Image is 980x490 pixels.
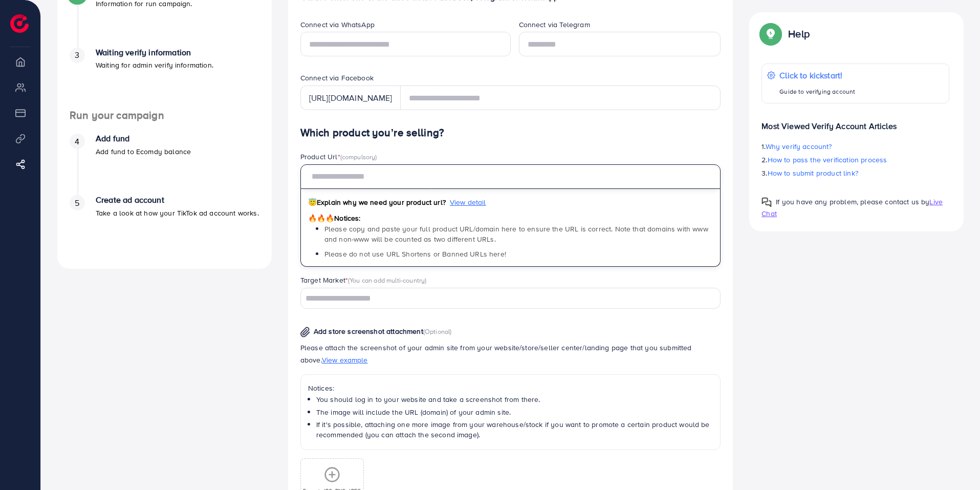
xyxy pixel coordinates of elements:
span: Explain why we need your product url? [308,197,446,207]
span: How to pass the verification process [768,155,887,165]
p: Most Viewed Verify Account Articles [761,112,949,132]
span: 😇 [308,197,317,207]
img: logo [10,14,29,33]
img: Popup guide [761,25,780,43]
img: img [300,327,310,337]
div: [URL][DOMAIN_NAME] [300,86,401,110]
span: Why verify account? [766,141,832,152]
h4: Create ad account [96,195,259,205]
li: Add fund [57,134,272,195]
label: Target Market [300,275,427,285]
p: Add fund to Ecomdy balance [96,145,191,158]
p: Please attach the screenshot of your admin site from your website/store/seller center/landing pag... [300,342,721,366]
span: 3 [75,49,79,61]
span: View detail [450,197,486,207]
span: Add store screenshot attachment [314,326,423,336]
li: Waiting verify information [57,48,272,109]
p: Help [788,28,810,40]
p: Take a look at how your TikTok ad account works. [96,207,259,219]
img: Popup guide [761,197,772,207]
p: 2. [761,154,949,166]
p: 1. [761,140,949,153]
p: 3. [761,167,949,179]
span: (You can add multi-country) [348,275,426,285]
h4: Add fund [96,134,191,143]
span: If you have any problem, please contact us by [776,197,929,207]
span: (Optional) [423,327,452,336]
p: Waiting for admin verify information. [96,59,213,71]
label: Connect via WhatsApp [300,19,375,30]
h4: Which product you’re selling? [300,126,721,139]
p: Click to kickstart! [779,69,855,81]
span: (compulsory) [340,152,377,161]
label: Connect via Facebook [300,73,374,83]
li: If it's possible, attaching one more image from your warehouse/stock if you want to promote a cer... [316,419,713,440]
label: Product Url [300,152,377,162]
span: 5 [75,197,79,209]
span: How to submit product link? [768,168,858,178]
p: Guide to verifying account [779,86,855,98]
span: 4 [75,136,79,147]
h4: Waiting verify information [96,48,213,57]
input: Search for option [302,291,708,307]
span: Please copy and paste your full product URL/domain here to ensure the URL is correct. Note that d... [324,224,708,244]
label: Connect via Telegram [519,19,590,30]
span: View example [322,355,368,365]
span: Notices: [308,213,361,223]
li: The image will include the URL (domain) of your admin site. [316,407,713,417]
div: Search for option [300,288,721,309]
p: Notices: [308,382,713,394]
h4: Run your campaign [57,109,272,122]
span: Please do not use URL Shortens or Banned URLs here! [324,249,506,259]
li: You should log in to your website and take a screenshot from there. [316,394,713,404]
span: 🔥🔥🔥 [308,213,334,223]
iframe: Chat [937,444,972,482]
li: Create ad account [57,195,272,257]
